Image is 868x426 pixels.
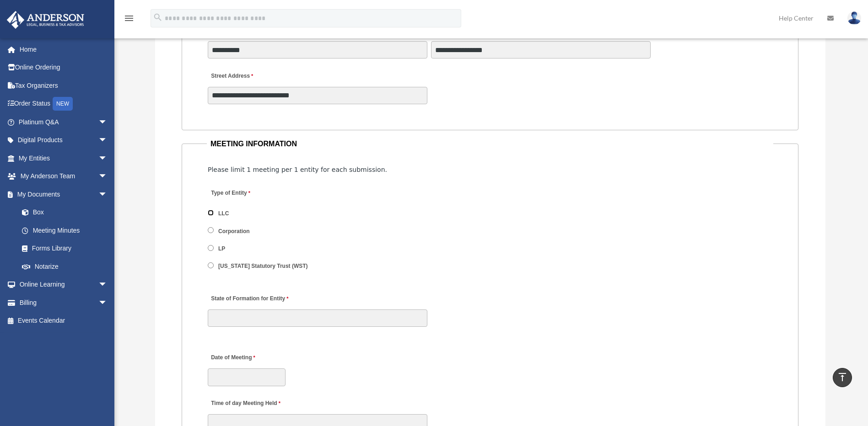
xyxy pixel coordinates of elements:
[216,227,253,235] label: Corporation
[208,166,387,173] span: Please limit 1 meeting per 1 entity for each submission.
[98,167,117,186] span: arrow_drop_down
[208,352,295,364] label: Date of Meeting
[216,262,311,271] label: [US_STATE] Statutory Trust (WST)
[6,149,121,167] a: My Entitiesarrow_drop_down
[53,97,73,111] div: NEW
[833,368,852,387] a: vertical_align_top
[208,398,295,410] label: Time of day Meeting Held
[6,276,121,294] a: Online Learningarrow_drop_down
[6,312,121,330] a: Events Calendar
[208,187,295,200] label: Type of Entity
[98,131,117,150] span: arrow_drop_down
[208,70,295,82] label: Street Address
[6,185,121,203] a: My Documentsarrow_drop_down
[153,12,163,22] i: search
[13,203,121,222] a: Box
[4,11,87,29] img: Anderson Advisors Platinum Portal
[98,113,117,132] span: arrow_drop_down
[6,76,121,95] a: Tax Organizers
[6,113,121,131] a: Platinum Q&Aarrow_drop_down
[216,245,229,253] label: LP
[6,59,121,77] a: Online Ordering
[6,40,121,59] a: Home
[124,13,135,24] i: menu
[13,240,121,258] a: Forms Library
[837,372,848,383] i: vertical_align_top
[847,11,861,25] img: User Pic
[6,95,121,113] a: Order StatusNEW
[208,293,291,305] label: State of Formation for Entity
[124,16,135,24] a: menu
[13,221,117,240] a: Meeting Minutes
[6,167,121,186] a: My Anderson Teamarrow_drop_down
[13,257,121,276] a: Notarize
[98,185,117,204] span: arrow_drop_down
[98,276,117,294] span: arrow_drop_down
[98,293,117,312] span: arrow_drop_down
[6,293,121,312] a: Billingarrow_drop_down
[98,149,117,168] span: arrow_drop_down
[207,138,773,150] legend: MEETING INFORMATION
[6,131,121,149] a: Digital Productsarrow_drop_down
[216,210,232,218] label: LLC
